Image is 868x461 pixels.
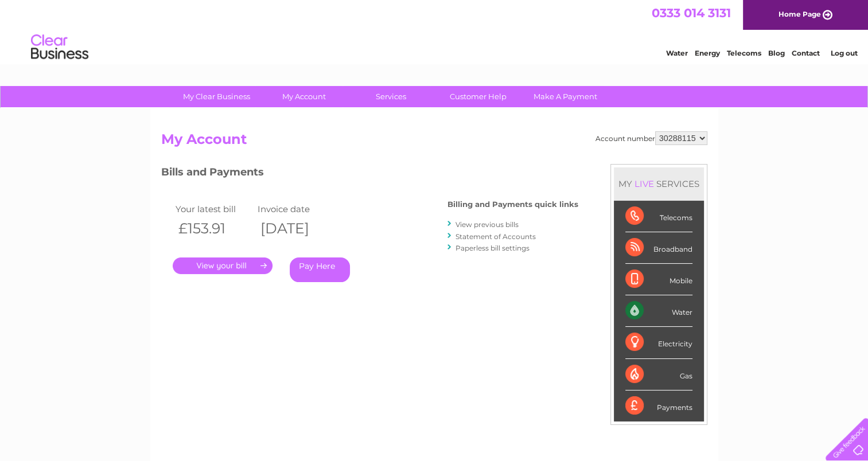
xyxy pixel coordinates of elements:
div: Clear Business is a trading name of Verastar Limited (registered in [GEOGRAPHIC_DATA] No. 3667643... [164,6,706,56]
td: Your latest bill [173,201,255,217]
a: . [173,257,273,274]
h4: Billing and Payments quick links [447,200,578,209]
td: Invoice date [255,201,337,217]
a: View previous bills [456,220,519,229]
div: Gas [625,359,692,390]
div: Water [625,295,692,327]
div: Mobile [625,264,692,295]
a: 0333 014 3131 [652,6,731,20]
h2: My Account [161,131,707,153]
a: My Clear Business [169,86,264,107]
a: Pay Here [290,257,350,282]
a: Paperless bill settings [456,244,530,252]
th: [DATE] [255,217,337,240]
div: LIVE [632,178,656,189]
a: Customer Help [431,86,526,107]
a: Telecoms [727,49,761,57]
img: logo.png [30,30,89,65]
div: Broadband [625,232,692,264]
div: MY SERVICES [614,167,704,200]
a: Blog [768,49,785,57]
a: My Account [256,86,351,107]
a: Contact [792,49,820,57]
div: Account number [595,131,707,145]
div: Telecoms [625,201,692,232]
a: Energy [695,49,720,57]
a: Water [666,49,688,57]
th: £153.91 [173,217,255,240]
a: Make A Payment [518,86,613,107]
div: Electricity [625,327,692,358]
a: Log out [830,49,857,57]
div: Payments [625,390,692,421]
a: Services [344,86,438,107]
h3: Bills and Payments [161,164,578,184]
a: Statement of Accounts [456,232,536,241]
